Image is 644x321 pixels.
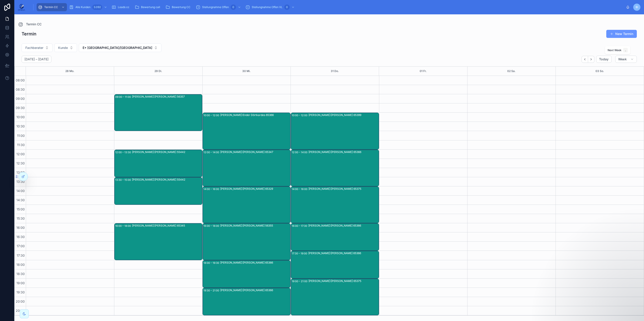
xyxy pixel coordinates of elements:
span: Leads cc [118,5,129,9]
div: [PERSON_NAME]:[PERSON_NAME] 65347 [220,150,290,154]
span: 18:30 [15,272,26,276]
div: 12:00 – 14:00[PERSON_NAME]:[PERSON_NAME] 65347 [203,150,290,186]
div: [PERSON_NAME]:[PERSON_NAME] 65366 [220,261,290,264]
div: 18:00 – 19:30[PERSON_NAME]:[PERSON_NAME] 65366 [203,260,290,288]
span: 16:00 [15,226,26,229]
div: [PERSON_NAME]:[PERSON_NAME] 65366 [220,288,290,292]
a: Bewertung CC [164,3,194,11]
button: Select Button [79,44,161,52]
span: Week [618,57,627,61]
div: [PERSON_NAME]:[PERSON_NAME] 65366 [309,150,378,154]
span: 09:30 [15,106,26,110]
span: 16:30 [15,235,26,239]
div: 16:00 – 18:00[PERSON_NAME]:[PERSON_NAME] 56355 [203,223,290,260]
div: 14:00 – 16:00 [203,187,220,191]
div: [PERSON_NAME]:[PERSON_NAME] 65399 [309,113,378,117]
span: Stellungnahme Offen [202,5,229,9]
div: 12:00 – 14:00 [203,150,220,155]
span: 18:00 [15,263,26,266]
span: E+ [GEOGRAPHIC_DATA]/[GEOGRAPHIC_DATA] [83,46,152,50]
span: 19:00 [15,281,26,285]
div: 18:00 – 19:30 [203,261,220,265]
div: 12:00 – 13:30 [115,150,132,155]
div: 16:00 – 18:00[PERSON_NAME]:[PERSON_NAME] 65345 [115,223,202,260]
div: scrollable content [29,2,626,12]
span: 19:30 [15,290,26,294]
h1: Termin [22,31,36,37]
button: 01 Fr. [420,67,427,76]
span: 08:00 [15,78,26,82]
button: 28 Mo. [65,67,74,76]
span: . [624,48,627,52]
div: [PERSON_NAME]:Ender Dörtkardes 65366 [220,113,290,117]
div: 0 [231,4,236,10]
div: 14:00 – 16:00[PERSON_NAME]:[PERSON_NAME] 65329 [203,187,290,223]
div: [PERSON_NAME]:[PERSON_NAME] 65375 [309,187,378,191]
div: [PERSON_NAME]:[PERSON_NAME] 65366 [308,224,378,227]
button: New Termin [606,30,637,38]
a: Termin CC [37,3,67,11]
span: 10:30 [15,124,26,128]
div: 3.092 [92,4,102,10]
button: 29 Di. [154,67,162,76]
div: 09:00 – 11:00[PERSON_NAME]:[PERSON_NAME] 56357 [115,94,202,131]
a: Stellungnahme Offen0 [194,3,243,11]
span: Fachberater [25,46,43,50]
div: [PERSON_NAME]:[PERSON_NAME] 65366 [308,251,378,255]
div: [PERSON_NAME]:[PERSON_NAME] 56357 [132,95,202,98]
span: 11:30 [16,143,26,147]
div: 16:00 – 17:30[PERSON_NAME]:[PERSON_NAME] 65366 [291,223,379,251]
span: 12:00 [15,152,26,156]
span: 14:00 [15,189,26,193]
button: 03 So. [595,67,604,76]
a: Termin CC [18,22,42,27]
span: 17:00 [15,244,26,248]
iframe: Intercom notifications message [554,287,644,319]
div: 12:00 – 14:00[PERSON_NAME]:[PERSON_NAME] 65366 [291,150,379,186]
div: 31 Do. [331,67,339,76]
div: 17:30 – 19:00[PERSON_NAME]:[PERSON_NAME] 65366 [291,251,379,278]
h2: [DATE] – [DATE] [24,57,49,61]
span: 13:30 [15,180,26,183]
span: Stellungnahme Offen VL [252,5,282,9]
button: Select Button [22,44,53,52]
span: 15:30 [15,216,26,220]
div: 19:00 – 21:00 [292,279,309,284]
span: 11:00 [16,134,26,138]
span: EI [636,5,638,9]
span: Next Week [608,48,622,52]
div: [PERSON_NAME]:[PERSON_NAME] 65345 [132,224,202,227]
span: 09:00 [15,97,26,100]
span: 15:00 [15,207,26,211]
span: 13:00 [15,170,26,174]
div: 19:30 – 21:00 [203,288,220,293]
button: 02 Sa. [507,67,516,76]
div: [PERSON_NAME]:[PERSON_NAME] 55442 [132,150,202,154]
button: 30 Mi. [242,67,251,76]
span: 08:30 [15,87,26,91]
div: 09:00 – 11:00 [115,95,132,99]
div: [PERSON_NAME]:[PERSON_NAME] 65375 [309,279,378,283]
div: [PERSON_NAME]:[PERSON_NAME] 55442 [132,178,202,181]
span: 20:00 [15,299,26,303]
div: 10:00 – 12:00 [203,113,220,118]
div: 0 [284,4,290,10]
div: 10:00 – 12:00 [292,113,309,118]
span: Kunde [58,46,68,50]
div: 12:00 – 13:30[PERSON_NAME]:[PERSON_NAME] 55442 [115,150,202,177]
div: 13:30 – 15:00 [115,178,132,182]
span: Alle Kunden [75,5,90,9]
button: Week [615,56,637,63]
div: 10:00 – 12:00[PERSON_NAME]:[PERSON_NAME] 65399 [291,113,379,149]
div: 16:00 – 17:30 [292,224,308,228]
button: Next [588,56,594,63]
div: 13:30 – 15:00[PERSON_NAME]:[PERSON_NAME] 55442 [115,177,202,205]
span: Today [599,57,609,61]
div: 16:00 – 18:00 [203,224,220,228]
